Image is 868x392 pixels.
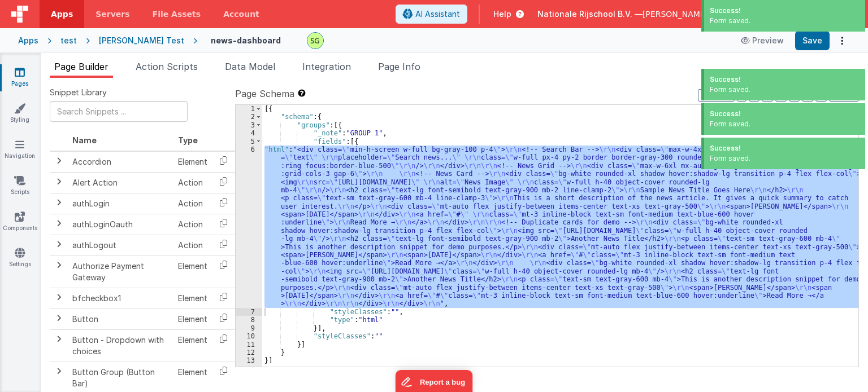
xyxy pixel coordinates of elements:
[225,61,275,72] span: Data Model
[236,121,262,129] div: 3
[50,87,107,98] span: Snippet Library
[60,35,77,46] div: test
[96,8,129,20] span: Servers
[236,308,262,316] div: 7
[537,8,859,20] button: Nationale Rijschool B.V. — [PERSON_NAME][EMAIL_ADDRESS][DOMAIN_NAME]
[68,288,173,309] td: bfcheckbox1
[51,8,73,20] span: Apps
[173,151,212,173] td: Element
[698,89,735,102] button: No Folds
[68,214,173,235] td: authLoginOauth
[236,316,262,324] div: 8
[68,309,173,329] td: Button
[236,332,262,340] div: 10
[710,74,860,85] div: Success!
[211,36,281,45] h4: news-dashboard
[68,235,173,256] td: authLogout
[173,193,212,214] td: Action
[68,151,173,173] td: Accordion
[643,8,847,20] span: [PERSON_NAME][EMAIL_ADDRESS][DOMAIN_NAME]
[136,61,198,72] span: Action Scripts
[173,172,212,193] td: Action
[710,143,860,153] div: Success!
[68,193,173,214] td: authLogin
[236,146,262,308] div: 6
[710,153,860,164] div: Form saved.
[415,8,460,20] span: AI Assistant
[710,85,860,95] div: Form saved.
[396,5,467,24] button: AI Assistant
[537,8,643,20] span: Nationale Rijschool B.V. —
[173,214,212,235] td: Action
[173,288,212,309] td: Element
[173,329,212,362] td: Element
[236,138,262,146] div: 5
[153,8,201,20] span: File Assets
[54,61,108,72] span: Page Builder
[72,135,97,145] span: Name
[18,35,38,46] div: Apps
[307,33,323,49] img: 497ae24fd84173162a2d7363e3b2f127
[50,101,188,122] input: Search Snippets ...
[68,172,173,193] td: Alert Action
[68,329,173,362] td: Button - Dropdown with choices
[302,61,351,72] span: Integration
[235,87,294,100] span: Page Schema
[710,119,860,129] div: Form saved.
[236,341,262,349] div: 11
[236,356,262,364] div: 13
[173,256,212,288] td: Element
[710,109,860,119] div: Success!
[173,235,212,256] td: Action
[173,309,212,329] td: Element
[236,113,262,121] div: 2
[236,105,262,113] div: 1
[178,135,198,145] span: Type
[710,16,860,26] div: Form saved.
[493,8,511,20] span: Help
[99,35,184,46] div: [PERSON_NAME] Test
[378,61,420,72] span: Page Info
[236,129,262,137] div: 4
[236,324,262,332] div: 9
[236,349,262,356] div: 12
[710,6,860,16] div: Success!
[68,256,173,288] td: Authorize Payment Gateway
